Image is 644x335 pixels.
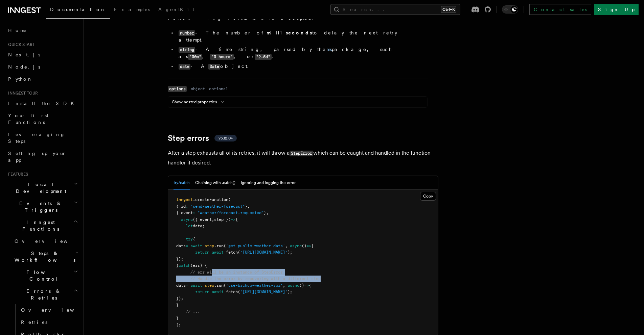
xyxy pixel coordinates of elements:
[302,243,306,248] span: ()
[247,204,250,209] span: ,
[179,263,190,268] span: catch
[245,204,247,209] span: }
[190,243,202,248] span: await
[290,243,302,248] span: async
[238,250,240,255] span: (
[110,2,154,18] a: Examples
[195,176,235,190] button: Chaining with .catch()
[218,135,233,141] span: v3.12.0+
[594,4,639,15] a: Sign Up
[181,217,193,222] span: async
[5,97,79,109] a: Install the SDK
[168,148,438,167] p: After a step exhausts all of its retries, it will throw a which can be caught and handled in the ...
[176,197,193,202] span: inngest
[5,216,79,235] button: Inngest Functions
[186,237,193,241] span: try
[8,151,66,163] span: Setting up your app
[15,238,84,244] span: Overview
[12,250,75,263] span: Steps & Workflows
[176,323,181,327] span: );
[18,316,79,328] a: Retries
[176,316,179,320] span: }
[306,243,311,248] span: =>
[198,210,264,215] span: "weather/forecast.requested"
[168,133,237,143] a: Step errorsv3.12.0+
[241,176,296,190] button: Ignoring and logging the error
[186,243,188,248] span: =
[190,204,245,209] span: "send-weather-forecast"
[188,54,202,60] code: "30m"
[193,217,212,222] span: ({ event
[12,266,79,285] button: Flow Control
[267,30,312,35] strong: milliseconds
[287,283,299,288] span: async
[266,210,269,215] span: ,
[21,307,91,313] span: Overview
[212,217,214,222] span: ,
[214,243,224,248] span: .run
[5,147,79,166] a: Setting up your app
[226,243,285,248] span: 'get-public-weather-data'
[190,270,283,275] span: // err will be an instance of StepError
[240,289,287,294] span: '[URL][DOMAIN_NAME]'
[5,109,79,128] a: Your first Functions
[264,210,266,215] span: }
[190,283,202,288] span: await
[12,288,73,301] span: Errors & Retries
[5,49,79,61] a: Next.js
[326,47,332,52] a: ms
[5,181,74,195] span: Local Development
[12,285,79,304] button: Errors & Retries
[209,86,228,92] dd: optional
[240,250,287,255] span: '[URL][DOMAIN_NAME]'
[208,64,220,70] code: Date
[5,200,74,213] span: Events & Triggers
[214,217,231,222] span: step })
[309,283,311,288] span: {
[304,283,309,288] span: =>
[177,63,428,70] li: - A object.
[290,151,313,156] code: StepError
[231,217,235,222] span: =>
[5,24,79,36] a: Home
[287,250,292,255] span: );
[176,303,179,307] span: }
[441,6,456,13] kbd: Ctrl+K
[114,7,150,12] span: Examples
[8,101,78,106] span: Install the SDK
[214,283,224,288] span: .run
[18,304,79,316] a: Overview
[8,76,33,82] span: Python
[21,319,47,325] span: Retries
[168,86,187,92] code: options
[186,204,188,209] span: :
[176,296,183,301] span: });
[5,61,79,73] a: Node.js
[176,210,193,215] span: { event
[8,27,27,34] span: Home
[224,283,226,288] span: (
[285,243,287,248] span: ,
[190,263,207,268] span: (err) {
[226,250,238,255] span: fetch
[502,5,518,14] button: Toggle dark mode
[193,197,228,202] span: .createFunction
[50,7,106,12] span: Documentation
[8,52,40,57] span: Next.js
[8,132,65,144] span: Leveraging Steps
[226,283,283,288] span: 'use-backup-weather-api'
[176,204,186,209] span: { id
[46,2,110,19] a: Documentation
[212,289,224,294] span: await
[179,64,190,70] code: date
[228,197,231,202] span: (
[5,73,79,85] a: Python
[176,257,183,261] span: });
[193,237,195,241] span: {
[235,217,238,222] span: {
[172,99,227,105] button: Show nested properties
[205,243,214,248] span: step
[191,86,205,92] dd: object
[5,128,79,147] a: Leveraging Steps
[8,64,40,70] span: Node.js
